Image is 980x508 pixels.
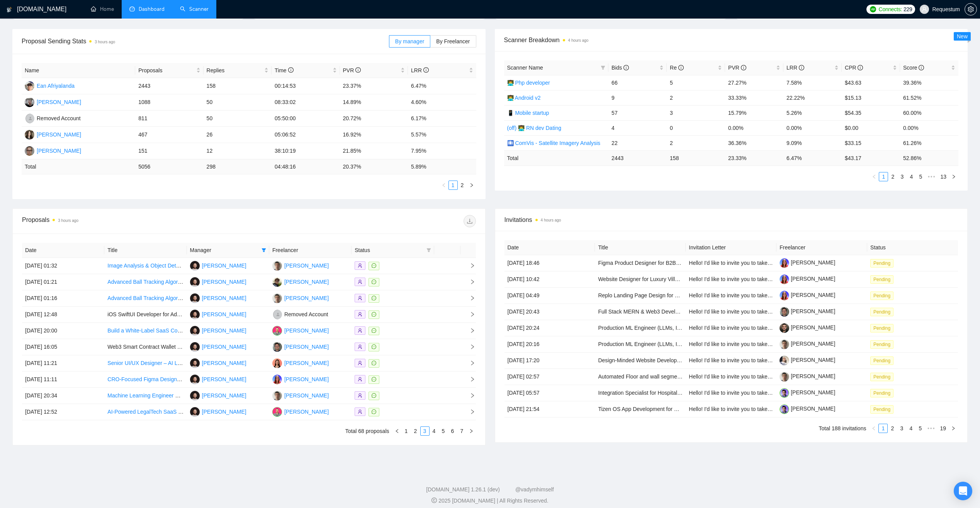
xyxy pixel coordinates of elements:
td: 0.00% [783,120,842,135]
a: 4 [907,172,915,181]
a: [PERSON_NAME] [780,259,835,266]
a: EAEan Afriyalanda [25,82,75,89]
a: Pending [870,341,897,347]
a: 3 [897,424,906,433]
time: 3 hours ago [95,40,115,44]
span: LRR [411,67,429,73]
a: 19 [938,424,948,433]
td: 7.58% [783,75,842,90]
span: CPR [845,65,863,71]
a: Advanced Ball Tracking Algorithm for Tennis Video Analysis [107,279,250,285]
img: AB [190,342,200,352]
img: c1mZwmIHZG2KEmQqZQ_J48Yl5X5ZOMWHBVb3CNtI1NpqgoZ09pOab8XDaQeGcrBnRG [780,356,789,365]
a: 5 [916,424,924,433]
li: 1 [402,426,411,436]
td: 15.79% [725,105,783,120]
li: 1 [448,181,458,190]
img: VS [272,293,282,303]
img: RA [25,114,35,123]
img: AK [272,342,282,352]
span: left [871,426,876,431]
span: Connects: [879,5,902,14]
a: 6 [448,427,457,435]
a: AB[PERSON_NAME] [190,392,246,398]
span: Dashboard [139,6,165,12]
span: Pending [870,275,893,284]
a: VS[PERSON_NAME] [272,262,329,268]
div: [PERSON_NAME] [284,359,329,367]
td: 3 [667,105,725,120]
a: Pending [870,390,897,396]
a: 2 [411,427,420,435]
div: [PERSON_NAME] [37,147,81,155]
a: setting [965,6,977,12]
span: Score [903,65,924,71]
img: AB [190,358,200,368]
img: DB [272,326,282,336]
a: Tizen OS App Development for Samsung Smart TV [598,406,721,412]
a: [PERSON_NAME] [780,389,835,395]
a: 1 [879,172,888,181]
div: [PERSON_NAME] [202,343,246,351]
a: 1 [879,424,887,433]
span: message [372,328,376,333]
div: [PERSON_NAME] [202,278,246,286]
a: AB[PERSON_NAME] [190,262,246,268]
span: info-circle [623,65,629,70]
a: Design-Minded Website Development Project Manager/Operations Manager [598,357,781,363]
span: 229 [904,5,912,14]
a: AB[PERSON_NAME] [190,360,246,366]
a: (off) 👨‍💻 RN dev Dating [507,125,561,131]
a: [PERSON_NAME] [780,308,835,314]
a: Pending [870,276,897,282]
li: Next Page [949,424,958,433]
td: $15.13 [842,90,900,105]
li: 3 [897,172,907,181]
img: c1uK-zLRnIK1OzJRipxzIRiNB5Tfw2rJk1jOW8n6Q3bKc9WoCYUMTnlPSaS8DkwKUH [780,323,789,333]
div: [PERSON_NAME] [202,294,246,302]
li: 2 [458,181,467,190]
a: 👨‍💻 Android v2 [507,95,541,101]
a: [PERSON_NAME] [780,341,835,347]
a: 4 [430,427,438,435]
a: Full Stack MERN & Web3 Developer Needed for DEX Project Update [598,309,764,315]
td: $43.63 [842,75,900,90]
td: 4 [608,120,667,135]
img: AB [190,375,200,384]
img: c14DhYixHXKOjO1Rn8ocQbD3KHUcnE4vZS4feWtSSrA9NC5rkM_scuoP2bXUv12qzp [780,307,789,317]
a: AB[PERSON_NAME] [190,376,246,382]
span: Re [670,65,684,71]
a: 7 [458,427,466,435]
img: c1o0rOVReXCKi1bnQSsgHbaWbvfM_HSxWVsvTMtH2C50utd8VeU_52zlHuo4ie9fkT [780,274,789,284]
th: Name [22,63,135,78]
span: message [372,409,376,414]
td: 60.00% [900,105,958,120]
button: right [467,181,476,190]
span: By Freelancer [436,38,470,44]
div: Ean Afriyalanda [37,82,75,90]
div: Removed Account [37,114,81,123]
img: logo [7,3,12,16]
button: right [949,172,958,181]
div: [PERSON_NAME] [202,326,246,335]
a: DB[PERSON_NAME] [272,408,329,414]
img: DK [272,277,282,287]
span: PVR [343,67,361,73]
a: VS[PERSON_NAME] [272,295,329,301]
li: 13 [938,172,949,181]
td: 61.52% [900,90,958,105]
td: 22.22% [783,90,842,105]
span: LRR [786,65,804,71]
li: Next 5 Pages [925,424,937,433]
a: 3 [421,427,429,435]
a: CRO-Focused Figma Designer Needed to Redesign our products catalog page [107,376,297,382]
a: Build a White-Label SaaS Conversational AI Platform for UK Estate Agents [107,327,286,334]
td: 6.17% [408,111,476,127]
a: Automated Floor and wall segmentation with image detection [598,373,744,380]
a: AB[PERSON_NAME] [190,311,246,317]
span: info-circle [799,65,804,70]
td: 50 [204,94,272,111]
li: 4 [430,426,439,436]
span: message [372,361,376,365]
td: $54.35 [842,105,900,120]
